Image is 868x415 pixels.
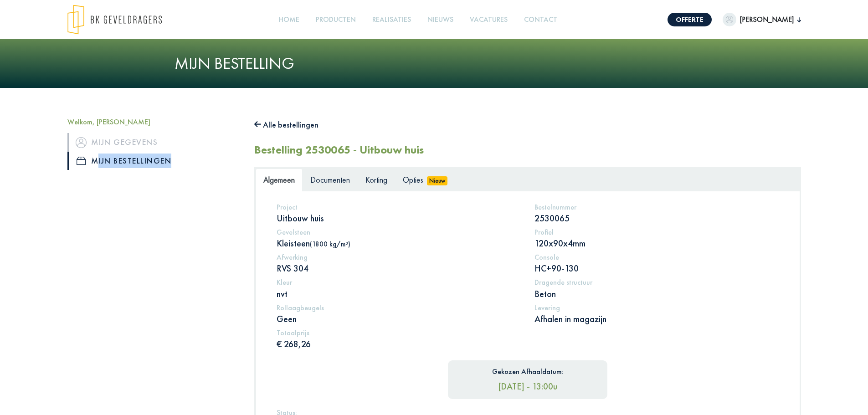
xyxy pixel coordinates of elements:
h5: Bestelnummer [534,203,779,211]
h5: Totaalprijs [277,328,521,337]
h5: Levering [534,303,779,312]
h5: Project [277,203,521,211]
a: Contact [520,10,561,30]
a: Realisaties [369,10,415,30]
button: Alle bestellingen [254,118,319,132]
span: (1800 kg/m³) [310,240,350,248]
img: icon [77,157,86,165]
p: Afhalen in magazijn [534,313,779,325]
span: Documenten [310,174,350,185]
span: [PERSON_NAME] [736,14,797,25]
p: nvt [277,288,521,300]
a: iconMijn gegevens [67,133,241,151]
p: RVS 304 [277,262,521,274]
h5: Console [534,253,779,261]
p: Geen [277,313,521,325]
img: icon [76,137,87,148]
h5: Gekozen Afhaaldatum: [492,367,564,376]
ul: Tabs [256,169,800,191]
span: Opties [403,174,423,185]
a: Producten [312,10,360,30]
p: € 268,26 [277,338,521,350]
a: Nieuws [424,10,457,30]
img: dummypic.png [723,13,736,26]
a: Offerte [668,13,712,26]
h5: Kleur [277,278,521,287]
p: 2530065 [534,212,779,224]
h1: Mijn bestelling [175,54,694,73]
div: [DATE] - 13:00u [455,377,601,392]
span: Algemeen [263,174,295,185]
p: 120x90x4mm [534,237,779,249]
span: Nieuw [427,176,448,185]
p: Uitbouw huis [277,212,521,224]
a: Vacatures [466,10,511,30]
h5: Gevelsteen [277,228,521,236]
p: Beton [534,288,779,300]
span: Korting [365,174,387,185]
h2: Bestelling 2530065 - Uitbouw huis [254,143,424,157]
h5: Profiel [534,228,779,236]
h5: Afwerking [277,253,521,261]
a: Home [275,10,303,30]
h5: Welkom, [PERSON_NAME] [67,118,241,126]
a: iconMijn bestellingen [67,152,241,170]
button: [PERSON_NAME] [723,13,801,26]
p: Kleisteen [277,237,521,249]
img: logo [67,5,162,35]
p: HC+90-130 [534,262,779,274]
h5: Rollaagbeugels [277,303,521,312]
h5: Dragende structuur [534,278,779,287]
